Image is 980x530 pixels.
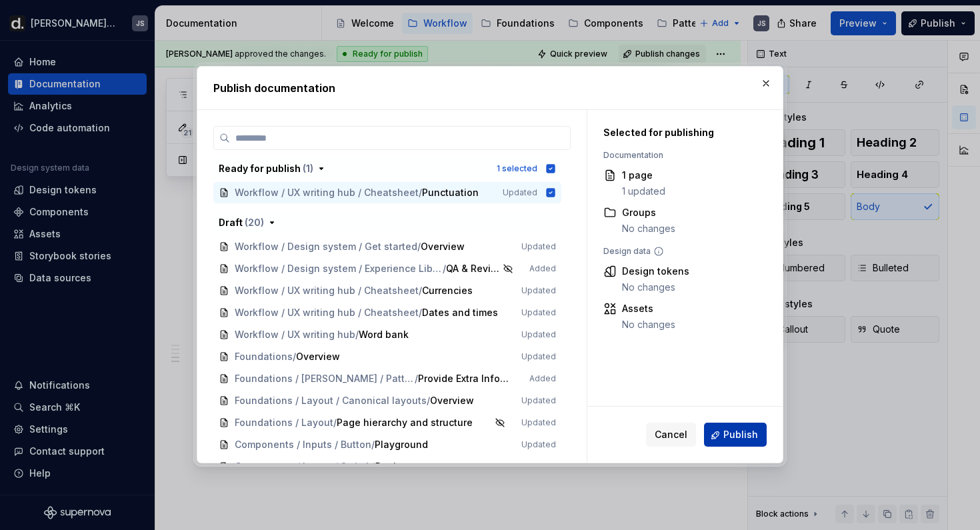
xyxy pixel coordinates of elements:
span: Publish [723,429,758,442]
span: Updated [503,187,537,198]
div: Documentation [603,150,760,161]
div: Design tokens [622,265,689,278]
h2: Publish documentation [213,80,767,96]
button: Ready for publish (1)1 selected [213,158,561,179]
div: 1 page [622,169,665,182]
div: Ready for publish [219,162,313,175]
button: Draft (20) [213,212,561,233]
div: No changes [622,222,675,235]
div: 1 selected [497,163,537,174]
div: No changes [622,318,675,331]
span: / [419,186,422,199]
div: Groups [622,206,675,219]
span: Workflow / UX writing hub / Cheatsheet [235,186,419,199]
span: ( 20 ) [245,217,264,228]
div: Selected for publishing [603,126,760,139]
span: Cancel [655,429,687,442]
div: Assets [622,302,675,315]
div: 1 updated [622,185,665,198]
div: Design data [603,246,760,257]
div: No changes [622,281,689,294]
button: Cancel [646,423,696,447]
div: Draft [219,216,264,229]
button: Publish [704,423,767,447]
span: Punctuation [422,186,479,199]
span: ( 1 ) [303,163,313,174]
